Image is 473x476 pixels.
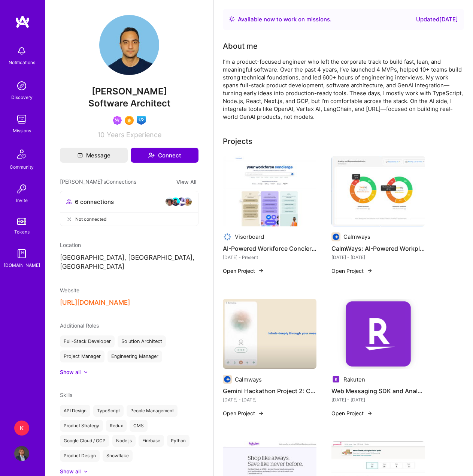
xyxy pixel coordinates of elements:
h4: AI-Powered Workforce Concierge Development [223,244,316,253]
img: Web Messaging SDK and Analytics Tools Development [331,299,425,369]
div: Python [167,435,189,447]
img: arrow-right [367,410,373,416]
div: [DATE] - [DATE] [223,396,316,404]
img: Company logo [331,375,340,384]
img: Company logo [331,232,340,241]
div: Project Manager [60,350,104,362]
img: teamwork [14,112,29,127]
img: arrow-right [258,268,264,274]
img: Availability [229,16,235,22]
img: User Avatar [99,15,159,75]
img: Gemini Hackathon Project 2: CalmWays B2C Mental Health App [223,299,316,369]
div: Show all [60,468,81,475]
img: Been on Mission [113,116,122,125]
button: Message [60,148,128,163]
img: Invite [14,181,29,196]
img: Community [13,145,31,163]
span: Not connected [75,215,106,223]
div: Location [60,241,198,249]
button: Open Project [223,267,264,275]
img: arrow-right [367,268,373,274]
img: SelectionTeam [125,116,134,125]
div: Firebase [139,435,164,447]
div: K [14,421,29,436]
h4: Web Messaging SDK and Analytics Tools Development [331,386,425,396]
i: icon CloseGray [66,216,72,222]
span: Software Architect [88,98,170,109]
a: User Avatar [12,446,31,461]
div: [DATE] - Present [223,253,316,261]
div: Invite [16,196,28,204]
div: Engineering Manager [107,350,162,362]
span: Years Experience [107,131,161,139]
div: [DATE] - [DATE] [331,396,425,404]
img: Company logo [223,232,232,241]
div: Rakuten [343,376,365,383]
img: CalmWays: AI-Powered Workplace Mental Health Platform [331,156,425,226]
img: Front-end guild [137,116,146,125]
div: Node.js [112,435,136,447]
button: Connect [131,148,198,163]
div: Projects [223,136,252,147]
p: [GEOGRAPHIC_DATA], [GEOGRAPHIC_DATA], [GEOGRAPHIC_DATA] [60,253,198,271]
div: Product Strategy [60,420,103,432]
div: Missions [13,127,31,135]
button: View All [174,178,198,186]
span: Website [60,287,79,293]
div: CMS [130,420,148,432]
div: Redux [106,420,127,432]
img: tokens [17,218,26,225]
div: Snowflake [103,450,133,462]
span: 6 connections [75,198,114,206]
img: guide book [14,246,29,261]
i: icon Mail [78,153,83,158]
span: 10 [97,131,104,139]
span: [PERSON_NAME] [60,86,198,97]
button: Open Project [223,409,264,417]
div: Community [10,163,34,171]
a: K [12,421,31,436]
div: Updated [DATE] [416,15,458,24]
h4: CalmWays: AI-Powered Workplace Mental Health Platform [331,244,425,253]
div: Solution Architect [118,335,166,347]
div: Available now to work on missions . [238,15,331,24]
img: discovery [14,78,29,93]
div: TypeScript [93,405,124,417]
div: Visorboard [235,233,264,241]
img: avatar [171,197,180,206]
div: Tokens [14,228,30,236]
div: Calmways [343,233,370,241]
span: Additional Roles [60,322,99,329]
img: avatar [165,197,174,206]
i: icon Collaborator [66,199,72,205]
div: I’m a product-focused engineer who left the corporate track to build fast, lean, and meaningful s... [223,58,464,121]
button: 6 connectionsavataravataravataravatarNot connected [60,191,198,226]
div: Calmways [235,376,262,383]
img: avatar [177,197,186,206]
button: Open Project [331,267,373,275]
button: [URL][DOMAIN_NAME] [60,299,130,307]
div: [DOMAIN_NAME] [4,261,40,269]
div: Show all [60,368,81,376]
span: Skills [60,392,72,398]
div: Full-Stack Developer [60,335,115,347]
img: User Avatar [14,446,29,461]
img: logo [15,15,30,28]
i: icon Connect [148,152,155,159]
img: bell [14,43,29,58]
img: arrow-right [258,410,264,416]
img: Company logo [223,375,232,384]
div: Discovery [11,93,33,101]
div: [DATE] - [DATE] [331,253,425,261]
div: Google Cloud / GCP [60,435,109,447]
div: Product Design [60,450,100,462]
img: AI-Powered Workforce Concierge Development [223,156,316,226]
img: avatar [183,197,192,206]
div: People Management [127,405,178,417]
span: [PERSON_NAME]'s Connections [60,178,136,186]
div: API Design [60,405,90,417]
h4: Gemini Hackathon Project 2: CalmWays B2C Mental Health App [223,386,316,396]
div: Notifications [9,58,35,66]
div: About me [223,40,258,52]
button: Open Project [331,409,373,417]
